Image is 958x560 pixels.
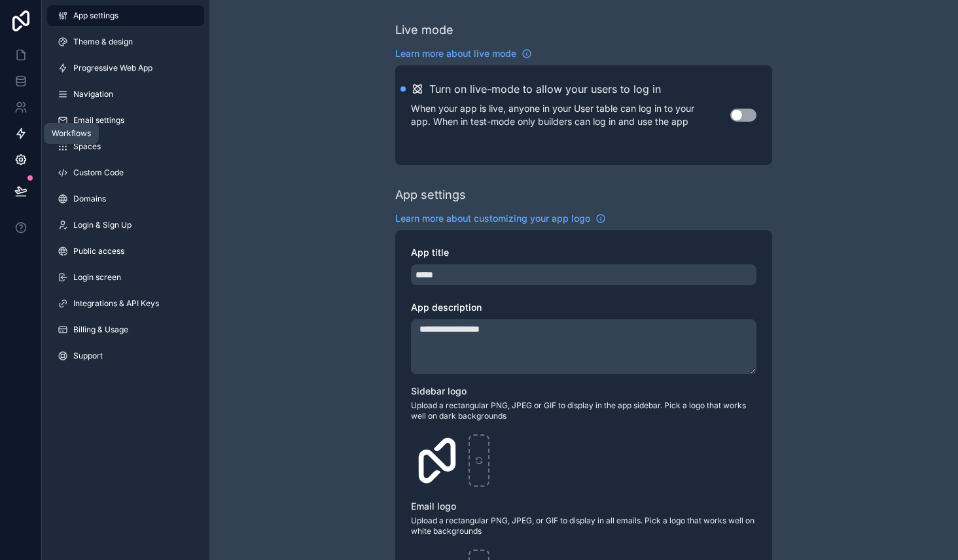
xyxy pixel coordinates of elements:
a: Navigation [47,84,204,105]
a: Support [47,345,204,366]
span: Login & Sign Up [73,220,132,230]
a: Progressive Web App [47,58,204,79]
span: Navigation [73,89,113,99]
span: Learn more about customizing your app logo [395,212,590,225]
span: Sidebar logo [411,385,467,396]
span: Integrations & API Keys [73,298,159,309]
div: Workflows [52,128,91,139]
a: App settings [47,5,204,26]
a: Email settings [47,110,204,131]
a: Learn more about live mode [395,47,532,60]
span: Progressive Web App [73,63,152,73]
h2: Turn on live-mode to allow your users to log in [429,81,661,97]
div: Live mode [395,21,453,39]
span: Public access [73,246,124,256]
a: Integrations & API Keys [47,293,204,314]
span: Learn more about live mode [395,47,516,60]
a: Login screen [47,267,204,288]
div: App settings [395,186,466,204]
span: Upload a rectangular PNG, JPEG, or GIF to display in all emails. Pick a logo that works well on w... [411,516,756,536]
span: Email settings [73,115,124,126]
span: Custom Code [73,167,124,178]
a: Custom Code [47,162,204,183]
span: Login screen [73,272,121,283]
a: Public access [47,241,204,262]
a: Billing & Usage [47,319,204,340]
p: When your app is live, anyone in your User table can log in to your app. When in test-mode only b... [411,102,730,128]
span: Spaces [73,141,101,152]
span: App title [411,247,449,258]
span: Theme & design [73,37,133,47]
span: Upload a rectangular PNG, JPEG or GIF to display in the app sidebar. Pick a logo that works well ... [411,400,756,421]
span: Domains [73,194,106,204]
span: App settings [73,10,118,21]
a: Learn more about customizing your app logo [395,212,606,225]
span: Email logo [411,500,456,512]
a: Spaces [47,136,204,157]
a: Theme & design [47,31,204,52]
span: Billing & Usage [73,324,128,335]
span: Support [73,351,103,361]
a: Domains [47,188,204,209]
a: Login & Sign Up [47,215,204,236]
span: App description [411,302,482,313]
